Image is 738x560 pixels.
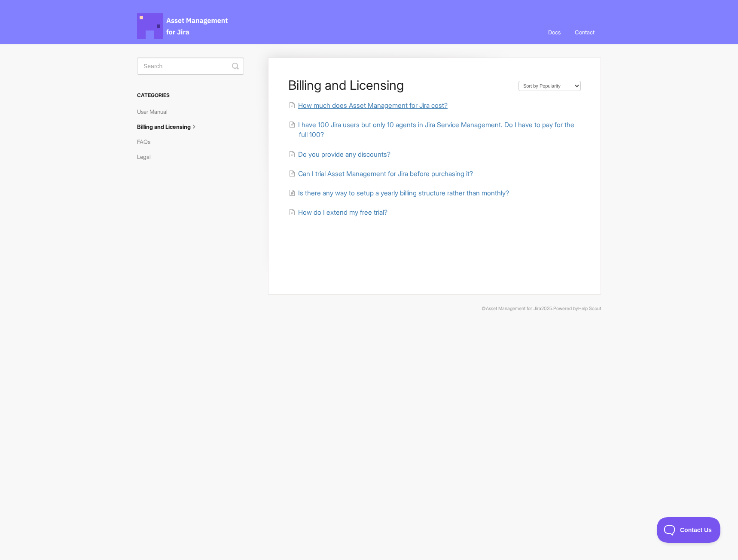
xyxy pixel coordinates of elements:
[137,13,229,39] span: Asset Management for Jira Docs
[137,305,601,313] p: © 2025.
[298,101,448,110] span: How much does Asset Management for Jira cost?
[298,150,390,158] span: Do you provide any discounts?
[518,81,581,91] select: Page reloads on selection
[568,21,601,44] a: Contact
[289,121,574,139] a: I have 100 Jira users but only 10 agents in Jira Service Management. Do I have to pay for the ful...
[289,150,390,158] a: Do you provide any discounts?
[137,58,244,75] input: Search
[289,170,473,178] a: Can I trial Asset Management for Jira before purchasing it?
[137,150,157,164] a: Legal
[486,306,541,311] a: Asset Management for Jira
[542,21,567,44] a: Docs
[298,170,473,178] span: Can I trial Asset Management for Jira before purchasing it?
[137,105,174,119] a: User Manual
[553,306,601,311] span: Powered by
[657,517,721,543] iframe: Toggle Customer Support
[137,88,244,103] h3: Categories
[289,189,509,197] a: Is there any way to setup a yearly billing structure rather than monthly?
[298,189,509,197] span: Is there any way to setup a yearly billing structure rather than monthly?
[578,306,601,311] a: Help Scout
[289,208,387,216] a: How do I extend my free trial?
[288,77,510,93] h1: Billing and Licensing
[298,121,574,139] span: I have 100 Jira users but only 10 agents in Jira Service Management. Do I have to pay for the ful...
[298,208,387,216] span: How do I extend my free trial?
[289,101,448,110] a: How much does Asset Management for Jira cost?
[137,135,157,149] a: FAQs
[137,120,205,134] a: Billing and Licensing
